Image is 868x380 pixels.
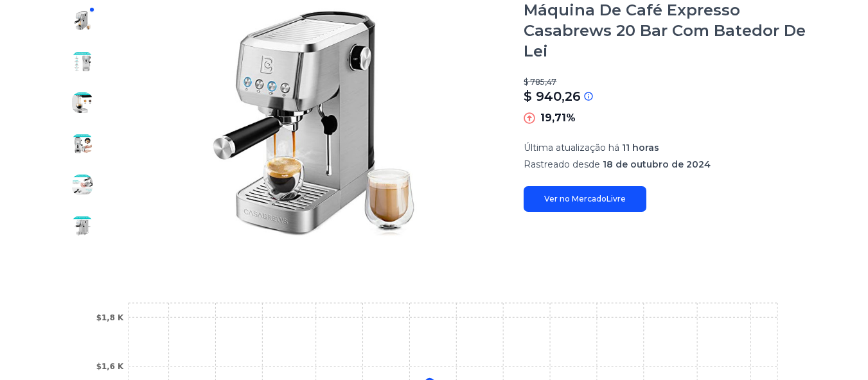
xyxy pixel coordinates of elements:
[72,51,93,72] img: Máquina De Café Expresso Casabrews 20 Bar Com Batedor De Lei
[96,313,124,322] tspan: $1,8 K
[524,77,556,87] font: $ 785,47
[622,142,659,153] font: 11 horas
[524,142,619,153] font: Última atualização há
[72,10,93,31] img: Máquina De Café Expresso Casabrews 20 Bar Com Batedor De Lei
[524,159,600,170] font: Rastreado desde
[96,362,124,371] tspan: $1,6 K
[603,159,711,170] font: 18 de outubro de 2024
[72,175,93,195] img: Máquina De Café Expresso Casabrews 20 Bar Com Batedor De Lei
[540,112,576,124] font: 19,71%
[524,89,581,104] font: $ 940,26
[544,194,626,203] font: Ver no MercadoLivre
[524,186,646,212] a: Ver no MercadoLivre
[524,1,806,60] font: Máquina De Café Expresso Casabrews 20 Bar Com Batedor De Lei
[72,92,93,113] img: Máquina De Café Expresso Casabrews 20 Bar Com Batedor De Lei
[72,134,93,154] img: Máquina De Café Expresso Casabrews 20 Bar Com Batedor De Lei
[72,216,93,236] img: Máquina De Café Expresso Casabrews 20 Bar Com Batedor De Lei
